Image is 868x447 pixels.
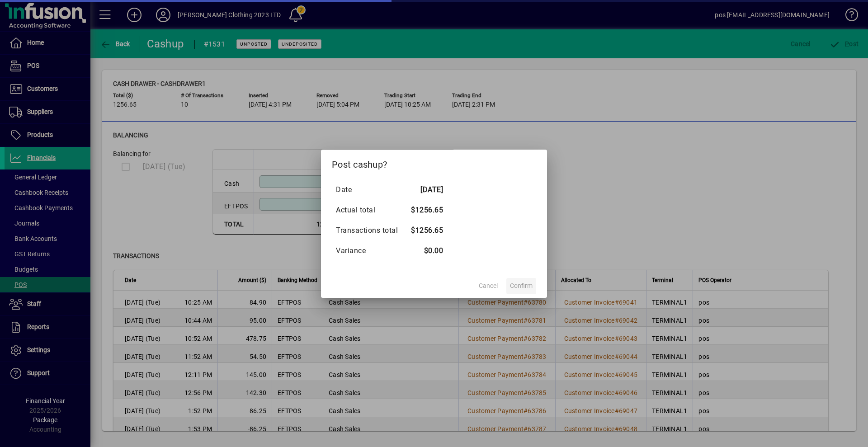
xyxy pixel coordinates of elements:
td: $1256.65 [407,221,443,241]
td: $1256.65 [407,200,443,221]
td: $0.00 [407,241,443,261]
td: Variance [335,241,407,261]
h2: Post cashup? [321,150,547,176]
td: Date [335,180,407,200]
td: Actual total [335,200,407,221]
td: Transactions total [335,221,407,241]
td: [DATE] [407,180,443,200]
